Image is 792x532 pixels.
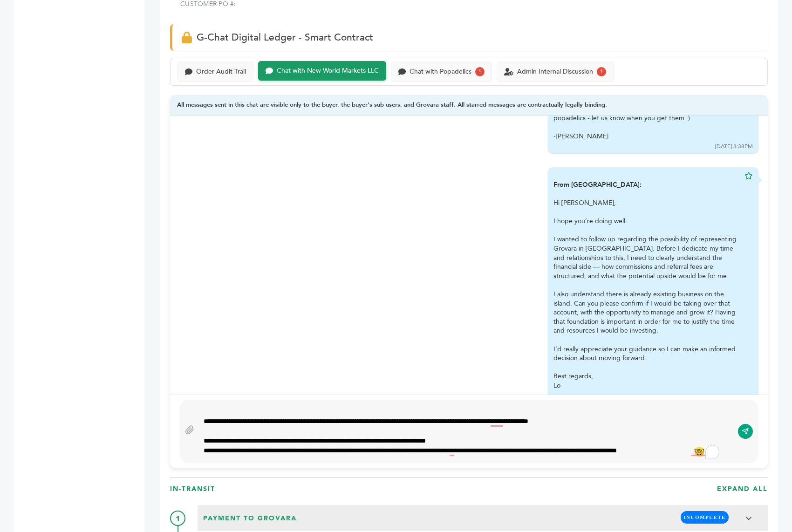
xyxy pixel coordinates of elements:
[475,67,485,76] div: 1
[553,104,740,141] div: Loniah - I sent you a bunch of other samples too with these popadelics - let us know when you get...
[196,68,246,76] div: Order Audit Trail
[200,511,300,526] span: Payment to Grovara
[199,403,733,459] div: To enrich screen reader interactions, please activate Accessibility in Grammarly extension settings
[170,95,768,116] div: All messages sent in this chat are visible only to the buyer, the buyer's sub-users, and Grovara ...
[553,180,642,189] b: From [GEOGRAPHIC_DATA]:
[410,68,471,76] div: Chat with Popadelics
[553,345,740,363] div: I’d really appreciate your guidance so I can make an informed decision about moving forward.
[553,217,740,226] div: I hope you’re doing well.
[170,484,215,494] h3: In-Transit
[715,143,753,150] div: [DATE] 3:38PM
[553,189,740,207] div: Hi [PERSON_NAME],
[597,67,606,76] div: 1
[277,67,379,75] div: Chat with New World Markets LLC
[197,31,373,44] span: G-Chat Digital Ledger - Smart Contract
[553,381,740,390] div: Lo
[517,68,593,76] div: Admin Internal Discussion
[553,132,740,141] div: -[PERSON_NAME]
[681,511,729,524] span: INCOMPLETE
[553,372,740,381] div: Best regards,
[553,290,740,335] div: I also understand there is already existing business on the island. Can you please confirm if I w...
[717,484,768,494] h3: EXPAND ALL
[553,235,740,280] div: I wanted to follow up regarding the possibility of representing Grovara in [GEOGRAPHIC_DATA]. Bef...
